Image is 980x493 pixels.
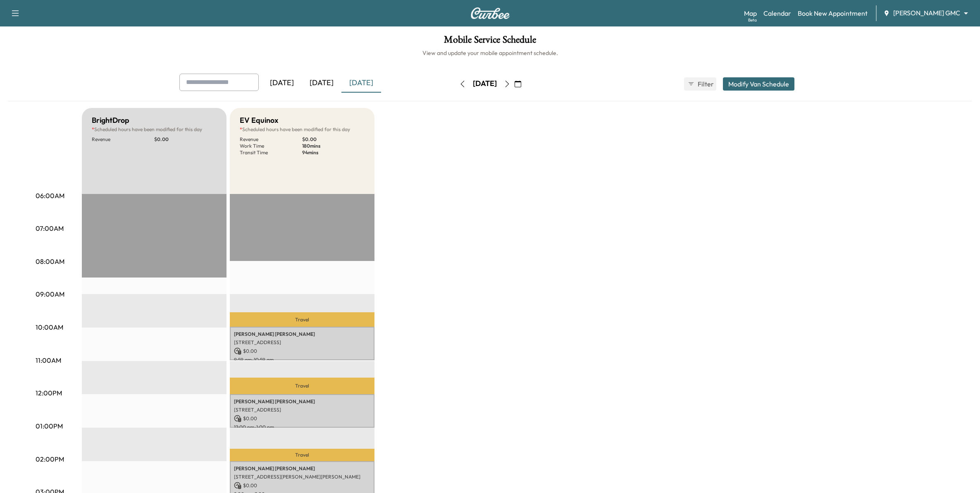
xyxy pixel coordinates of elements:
[234,407,370,413] p: [STREET_ADDRESS]
[234,357,370,363] p: 9:59 am - 10:59 am
[302,149,365,156] p: 94 mins
[302,74,341,93] div: [DATE]
[36,223,64,233] p: 07:00AM
[763,8,791,18] a: Calendar
[154,136,217,143] p: $ 0.00
[36,454,64,464] p: 02:00PM
[302,143,365,149] p: 180 mins
[230,449,374,461] p: Travel
[262,74,302,93] div: [DATE]
[36,256,64,266] p: 08:00AM
[8,35,972,49] h1: Mobile Service Schedule
[234,398,370,405] p: [PERSON_NAME] [PERSON_NAME]
[36,388,62,398] p: 12:00PM
[234,465,370,472] p: [PERSON_NAME] [PERSON_NAME]
[234,424,370,431] p: 12:00 pm - 1:00 pm
[230,378,374,394] p: Travel
[234,347,370,355] p: $ 0.00
[234,339,370,346] p: [STREET_ADDRESS]
[744,8,757,18] a: MapBeta
[240,115,278,126] h5: EV Equinox
[8,49,972,57] h6: View and update your mobile appointment schedule.
[36,191,64,201] p: 06:00AM
[36,421,63,431] p: 01:00PM
[234,482,370,489] p: $ 0.00
[698,79,713,89] span: Filter
[240,136,302,143] p: Revenue
[723,77,794,91] button: Modify Van Schedule
[240,143,302,149] p: Work Time
[36,289,64,299] p: 09:00AM
[36,322,63,332] p: 10:00AM
[684,77,716,91] button: Filter
[473,79,497,89] div: [DATE]
[748,17,757,23] div: Beta
[234,331,370,337] p: [PERSON_NAME] [PERSON_NAME]
[230,312,374,327] p: Travel
[240,126,365,133] p: Scheduled hours have been modified for this day
[92,115,129,126] h5: BrightDrop
[92,136,154,143] p: Revenue
[36,355,61,365] p: 11:00AM
[92,126,217,133] p: Scheduled hours have been modified for this day
[893,8,960,18] span: [PERSON_NAME] GMC
[234,415,370,422] p: $ 0.00
[470,7,510,19] img: Curbee Logo
[302,136,365,143] p: $ 0.00
[798,8,868,18] a: Book New Appointment
[234,474,370,480] p: [STREET_ADDRESS][PERSON_NAME][PERSON_NAME]
[341,74,381,93] div: [DATE]
[240,149,302,156] p: Transit Time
